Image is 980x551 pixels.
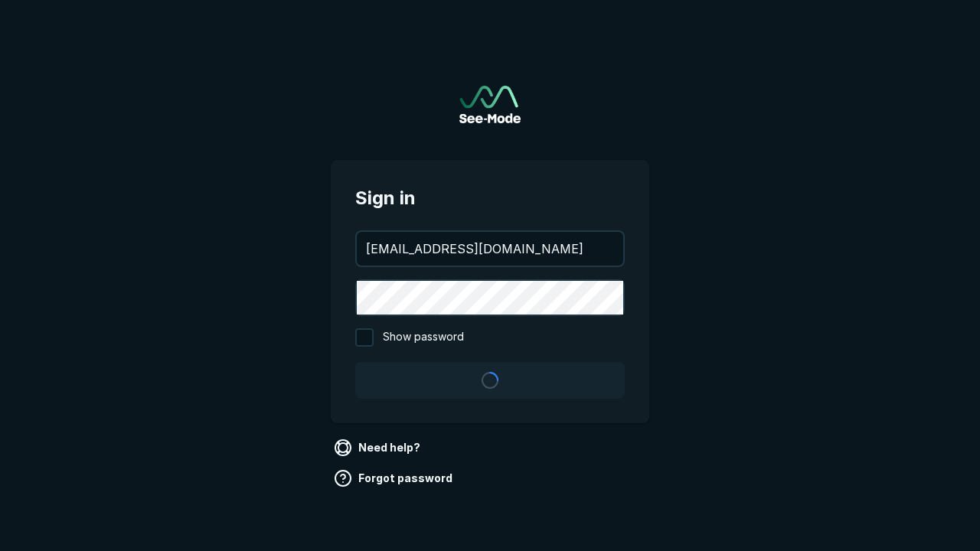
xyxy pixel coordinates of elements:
a: Go to sign in [459,86,521,123]
span: Sign in [355,184,625,212]
a: Forgot password [331,466,459,491]
span: Show password [383,328,464,347]
a: Need help? [331,435,426,460]
img: See-Mode Logo [459,86,521,123]
input: your@email.com [357,232,623,266]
